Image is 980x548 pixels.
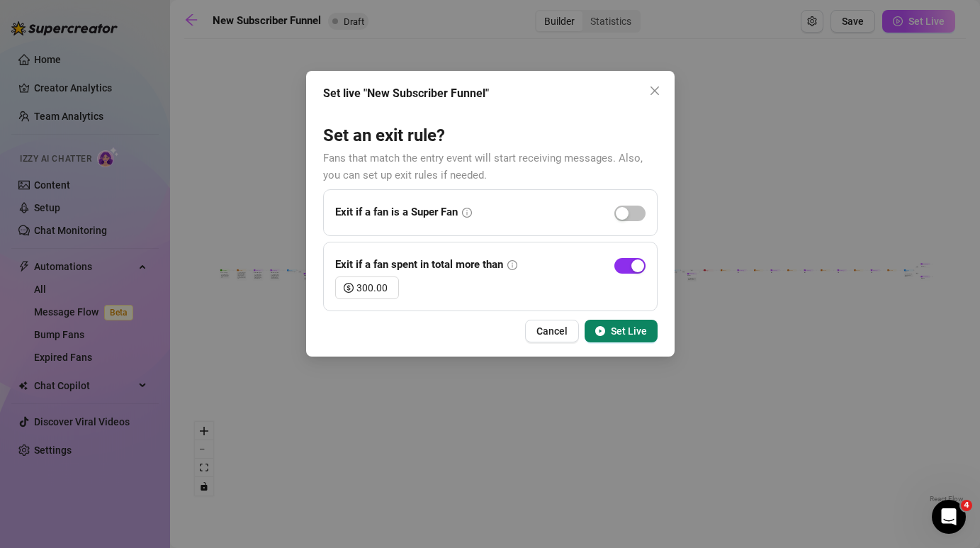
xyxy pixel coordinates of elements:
[649,85,660,96] span: close
[323,125,658,147] h3: Set an exit rule?
[335,206,458,218] strong: Exit if a fan is a Super Fan
[611,325,647,337] span: Set Live
[536,325,568,337] span: Cancel
[462,208,472,218] span: info-circle
[507,260,517,270] span: info-circle
[643,79,666,102] button: Close
[643,85,666,96] span: Close
[595,326,605,336] span: play-circle
[335,258,503,271] strong: Exit if a fan spent in total more than
[323,152,643,181] span: Fans that match the entry event will start receiving messages. Also, you can set up exit rules if...
[525,320,579,342] button: Cancel
[585,320,658,342] button: Set Live
[932,500,966,534] iframe: Intercom live chat
[323,85,658,102] div: Set live "New Subscriber Funnel"
[961,500,972,511] span: 4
